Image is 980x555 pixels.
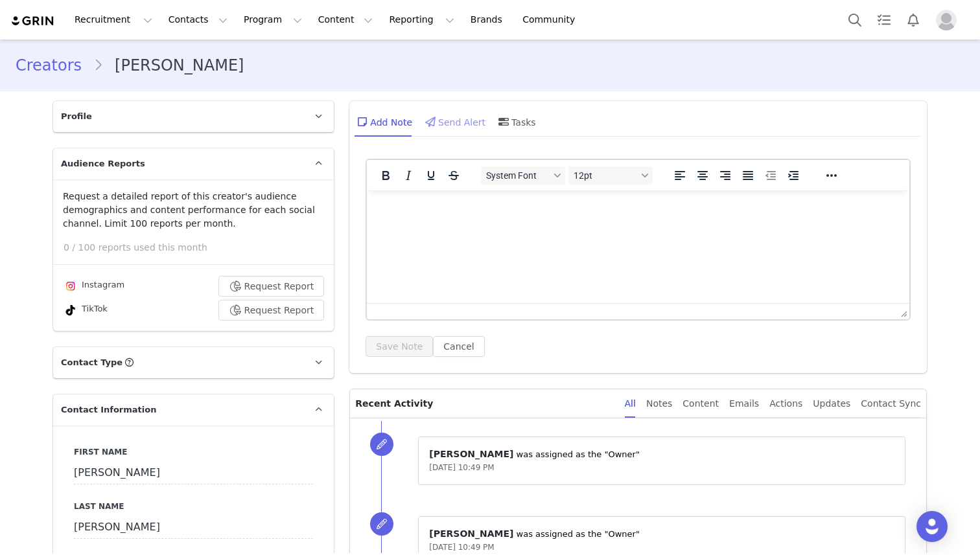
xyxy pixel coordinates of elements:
span: [PERSON_NAME] [429,449,513,459]
div: Instagram [63,278,124,294]
a: Tasks [870,5,898,34]
div: Notes [646,389,672,418]
div: Send Alert [423,106,485,137]
button: Underline [420,166,442,185]
button: Font sizes [568,166,653,185]
div: Add Note [355,106,412,137]
p: ⁨ ⁩ was assigned as the "Owner" [429,447,894,461]
p: Recent Activity [355,389,614,418]
img: instagram.svg [65,281,76,291]
button: Decrease indent [760,166,782,185]
div: Actions [769,389,802,418]
div: Open Intercom Messenger [916,511,948,542]
span: [DATE] 10:49 PM [429,543,494,552]
label: First Name [74,446,313,458]
span: Contact Type [61,356,122,369]
button: Strikethrough [443,166,465,185]
span: [DATE] 10:49 PM [429,463,494,472]
p: ⁨ ⁩ was assigned as the "Owner" [429,527,894,541]
span: Profile [61,110,92,123]
div: Content [682,389,719,418]
span: 12pt [574,170,637,181]
button: Align left [669,166,691,185]
button: Program [236,5,310,34]
button: Increase indent [782,166,804,185]
button: Justify [737,166,759,185]
div: TikTok [63,302,108,318]
div: Press the Up and Down arrow keys to resize the editor. [896,304,909,319]
img: placeholder-profile.jpg [936,10,957,30]
div: All [625,389,636,418]
button: Reveal or hide additional toolbar items [821,166,843,185]
div: Emails [729,389,759,418]
iframe: Rich Text Area [367,190,909,303]
a: Community [515,5,589,34]
span: System Font [486,170,550,181]
button: Save Note [366,336,433,357]
span: Contact Information [61,403,156,416]
button: Search [841,5,869,34]
div: Updates [813,389,850,418]
button: Request Report [218,300,325,321]
div: Tasks [496,106,536,137]
a: Creators [16,54,93,77]
button: Contacts [161,5,235,34]
button: Fonts [481,166,565,185]
label: Last Name [74,501,313,512]
span: [PERSON_NAME] [429,528,513,539]
a: Brands [463,5,514,34]
button: Profile [928,10,970,30]
img: grin logo [10,15,56,27]
button: Request Report [218,276,325,297]
button: Bold [375,166,397,185]
button: Notifications [899,5,927,34]
button: Reporting [381,5,461,34]
p: 0 / 100 reports used this month [64,241,334,255]
button: Recruitment [67,5,160,34]
button: Content [310,5,381,34]
button: Align center [692,166,714,185]
span: Audience Reports [61,157,145,170]
button: Align right [714,166,736,185]
button: Italic [397,166,419,185]
div: Contact Sync [861,389,921,418]
button: Cancel [433,336,484,357]
p: Request a detailed report of this creator's audience demographics and content performance for eac... [63,190,324,231]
